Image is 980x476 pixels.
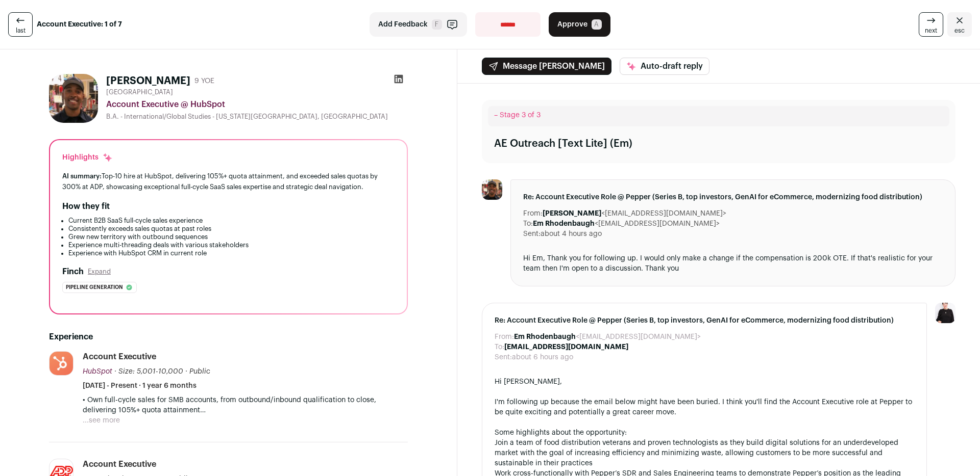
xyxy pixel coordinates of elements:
[106,113,408,121] div: B.A. - International/Global Studies - [US_STATE][GEOGRAPHIC_DATA], [GEOGRAPHIC_DATA]
[62,171,395,192] div: Top-10 hire at HubSpot, delivering 105%+ quota attainment, and exceeded sales quotas by 300% at A...
[68,233,395,241] li: Grew new territory with outbound sequences
[523,253,943,274] div: Hi Em, Thank you for following up. I would only make a change if the compensation is 200k OTE. If...
[592,19,602,30] span: A
[495,352,512,362] dt: Sent:
[935,303,955,323] img: 9240684-medium_jpg
[495,332,514,342] dt: From:
[514,332,701,342] dd: <[EMAIL_ADDRESS][DOMAIN_NAME]>
[49,331,408,343] h2: Experience
[49,74,98,123] img: 4b7099ee136c0a9b8728d9d92f7844431eac5a04f9178fbbd038196221bfcad2.jpg
[68,249,395,257] li: Experience with HubSpot CRM in current role
[185,366,187,377] span: ·
[106,88,173,96] span: [GEOGRAPHIC_DATA]
[83,381,197,391] span: [DATE] - Present · 1 year 6 months
[106,98,408,111] div: Account Executive @ HubSpot
[37,19,122,30] strong: Account Executive: 1 of 7
[494,137,632,151] div: AE Outreach [Text Lite] (Em)
[62,152,113,163] div: Highlights
[494,112,498,119] span: –
[83,459,156,470] div: Account Executive
[495,377,914,387] div: Hi [PERSON_NAME],
[432,19,442,30] span: F
[83,351,156,362] div: Account Executive
[83,415,120,426] button: ...see more
[495,315,914,326] span: Re: Account Executive Role @ Pepper (Series B, top investors, GenAI for eCommerce, modernizing fo...
[523,192,943,202] span: Re: Account Executive Role @ Pepper (Series B, top investors, GenAI for eCommerce, modernizing fo...
[543,208,726,219] dd: <[EMAIL_ADDRESS][DOMAIN_NAME]>
[523,219,533,229] dt: To:
[495,342,504,352] dt: To:
[541,229,602,239] dd: about 4 hours ago
[106,74,190,88] h1: [PERSON_NAME]
[947,12,972,37] a: Close
[114,368,183,375] span: · Size: 5,001-10,000
[482,58,611,75] button: Message [PERSON_NAME]
[88,268,111,276] button: Expand
[512,352,573,362] dd: about 6 hours ago
[504,343,628,351] b: [EMAIL_ADDRESS][DOMAIN_NAME]
[514,333,576,340] b: Em Rhodenbaugh
[954,27,965,35] span: esc
[62,173,102,179] span: AI summary:
[62,200,110,213] h2: How they fit
[549,12,610,37] button: Approve A
[83,368,112,375] span: HubSpot
[495,438,914,468] li: Join a team of food distribution veterans and proven technologists as they build digital solution...
[543,210,601,217] b: [PERSON_NAME]
[500,112,541,119] span: Stage 3 of 3
[62,266,84,278] h2: Finch
[925,27,937,35] span: next
[68,225,395,233] li: Consistently exceeds sales quotas at past roles
[495,428,914,438] div: Some highlights about the opportunity:
[16,27,26,35] span: last
[495,397,914,417] div: I'm following up because the email below might have been buried. I think you'll find the Account ...
[557,19,587,30] span: Approve
[66,282,123,293] span: Pipeline generation
[482,179,502,200] img: 4b7099ee136c0a9b8728d9d92f7844431eac5a04f9178fbbd038196221bfcad2.jpg
[68,241,395,249] li: Experience multi-threading deals with various stakeholders
[620,58,709,75] button: Auto-draft reply
[523,208,543,219] dt: From:
[50,352,73,375] img: 3ee9f8a2142314be27f36a02ee5ee025095d92538f3d9f94fb2c8442365fd4d0.jpg
[68,217,395,225] li: Current B2B SaaS full-cycle sales experience
[533,220,595,227] b: Em Rhodenbaugh
[83,395,408,415] p: • Own full-cycle sales for SMB accounts, from outbound/inbound qualification to close, delivering...
[370,12,467,37] button: Add Feedback F
[523,229,541,239] dt: Sent:
[8,12,33,37] a: last
[194,76,214,86] div: 9 YOE
[919,12,943,37] a: next
[189,368,210,375] span: Public
[533,219,720,229] dd: <[EMAIL_ADDRESS][DOMAIN_NAME]>
[378,19,428,30] span: Add Feedback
